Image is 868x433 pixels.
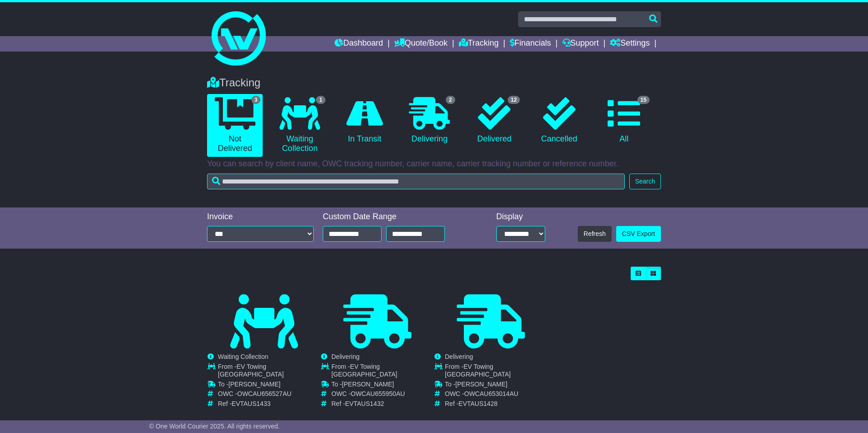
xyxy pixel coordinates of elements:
[251,96,261,104] span: 3
[218,363,284,378] span: EV Towing [GEOGRAPHIC_DATA]
[445,363,511,378] span: EV Towing [GEOGRAPHIC_DATA]
[578,226,612,242] button: Refresh
[218,390,320,400] td: OWC -
[331,353,359,360] span: Delivering
[228,381,280,388] span: [PERSON_NAME]
[610,36,650,52] a: Settings
[351,390,405,397] span: OWCAU655950AU
[616,226,661,242] a: CSV Export
[508,96,520,104] span: 12
[149,423,280,430] span: © One World Courier 2025. All rights reserved.
[445,390,547,400] td: OWC -
[445,400,547,408] td: Ref -
[401,94,457,147] a: 2 Delivering
[446,96,455,104] span: 2
[207,159,661,169] p: You can search by client name, OWC tracking number, carrier name, carrier tracking number or refe...
[218,381,320,391] td: To -
[331,381,434,391] td: To -
[323,212,468,222] div: Custom Date Range
[331,400,434,408] td: Ref -
[237,390,292,397] span: OWCAU656527AU
[331,363,397,378] span: EV Towing [GEOGRAPHIC_DATA]
[207,212,314,222] div: Invoice
[331,363,434,381] td: From -
[531,94,587,147] a: Cancelled
[629,174,661,189] button: Search
[337,94,392,147] a: In Transit
[207,94,263,157] a: 3 Not Delivered
[445,353,473,360] span: Delivering
[458,400,497,407] span: EVTAUS1428
[335,36,383,52] a: Dashboard
[459,36,499,52] a: Tracking
[464,390,519,397] span: OWCAU653014AU
[218,363,320,381] td: From -
[218,400,320,408] td: Ref -
[467,94,522,147] a: 12 Delivered
[445,381,547,391] td: To -
[510,36,551,52] a: Financials
[316,96,325,104] span: 1
[231,400,270,407] span: EVTAUS1433
[203,76,665,89] div: Tracking
[562,36,599,52] a: Support
[445,363,547,381] td: From -
[455,381,507,388] span: [PERSON_NAME]
[331,390,434,400] td: OWC -
[218,353,269,360] span: Waiting Collection
[345,400,384,407] span: EVTAUS1432
[272,94,327,157] a: 1 Waiting Collection
[496,212,545,222] div: Display
[637,96,650,104] span: 15
[394,36,448,52] a: Quote/Book
[596,94,652,147] a: 15 All
[342,381,394,388] span: [PERSON_NAME]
